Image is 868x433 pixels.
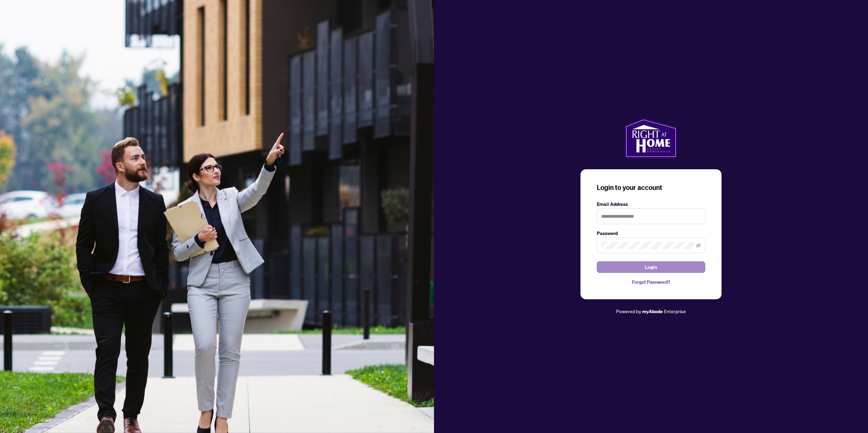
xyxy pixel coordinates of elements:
span: Login [645,262,657,273]
label: Password [597,230,705,237]
label: Email Address [597,200,705,208]
img: ma-logo [625,118,677,158]
span: eye-invisible [696,243,701,248]
h3: Login to your account [597,183,705,192]
a: myAbode [642,308,663,315]
span: Powered by [616,308,641,314]
span: Enterprise [664,308,686,314]
button: Login [597,261,705,273]
a: Forgot Password? [597,278,705,286]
